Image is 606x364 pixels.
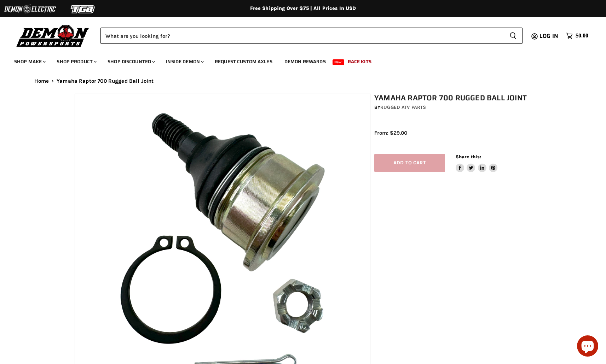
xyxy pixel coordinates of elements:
[279,54,331,69] a: Demon Rewards
[4,2,57,16] img: Demon Electric Logo 2
[20,78,586,84] nav: Breadcrumbs
[380,104,426,110] a: Rugged ATV Parts
[102,54,159,69] a: Shop Discounted
[374,130,407,136] span: From: $29.00
[504,28,523,44] button: Search
[20,5,586,12] div: Free Shipping Over $75 | All Prices In USD
[456,154,481,159] span: Share this:
[536,33,562,39] a: Log in
[9,52,587,69] ul: Main menu
[562,31,592,41] a: $0.00
[57,78,154,84] span: Yamaha Raptor 700 Rugged Ball Joint
[161,54,208,69] a: Inside Demon
[100,28,523,44] form: Product
[374,104,536,111] div: by
[456,154,498,172] aside: Share this:
[100,28,504,44] input: Search
[57,2,110,16] img: TGB Logo 2
[209,54,278,69] a: Request Custom Axles
[374,94,536,102] h1: Yamaha Raptor 700 Rugged Ball Joint
[9,54,50,69] a: Shop Make
[576,33,588,39] span: $0.00
[342,54,377,69] a: Race Kits
[575,335,600,358] inbox-online-store-chat: Shopify online store chat
[539,31,558,40] span: Log in
[34,78,49,84] a: Home
[14,23,92,48] img: Demon Powersports
[333,59,345,65] span: New!
[51,54,101,69] a: Shop Product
